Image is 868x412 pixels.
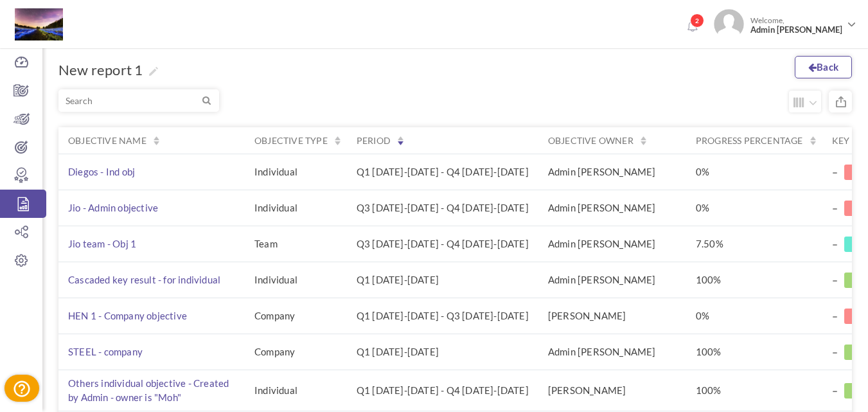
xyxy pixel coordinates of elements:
[15,8,63,40] img: Logo
[357,134,391,147] label: Period
[245,154,347,190] td: Individual
[68,238,136,251] span: Jio team - Obj 1
[245,226,347,262] td: Team
[832,232,844,247] label: -
[538,226,686,262] td: Admin [PERSON_NAME]
[245,190,347,226] td: Individual
[254,134,328,147] label: Objective type
[795,56,852,78] a: Back
[68,274,220,287] span: Cascaded key result - for individual
[58,61,143,78] span: New report 1
[686,226,822,262] td: 7.50%
[68,377,229,404] span: Others individual objective - Created by Admin - owner is "Moh"
[832,160,844,175] label: -
[538,334,686,370] td: Admin [PERSON_NAME]
[347,190,538,226] td: Q3 [DATE]-[DATE] - Q4 [DATE]-[DATE]
[750,25,842,35] span: Admin [PERSON_NAME]
[347,298,538,334] td: Q1 [DATE]-[DATE] - Q3 [DATE]-[DATE]
[538,154,686,190] td: Admin [PERSON_NAME]
[829,91,852,112] small: Export
[832,340,844,355] label: -
[68,202,158,215] span: Jio - Admin objective
[686,370,822,411] td: 100%
[245,262,347,298] td: Individual
[709,4,862,42] a: Photo Welcome,Admin [PERSON_NAME]
[832,379,844,394] label: -
[347,262,538,298] td: Q1 [DATE]-[DATE]
[538,190,686,226] td: Admin [PERSON_NAME]
[538,298,686,334] td: [PERSON_NAME]
[68,166,135,179] span: Diegos - Ind obj
[744,9,846,41] span: Welcome,
[682,17,702,37] a: Notifications
[245,370,347,411] td: Individual
[686,298,822,334] td: 0%
[68,310,187,323] span: HEN 1 - Company objective
[538,262,686,298] td: Admin [PERSON_NAME]
[245,298,347,334] td: Company
[245,334,347,370] td: Company
[686,154,822,190] td: 0%
[686,190,822,226] td: 0%
[347,154,538,190] td: Q1 [DATE]-[DATE] - Q4 [DATE]-[DATE]
[347,226,538,262] td: Q3 [DATE]-[DATE] - Q4 [DATE]-[DATE]
[538,370,686,411] td: [PERSON_NAME]
[347,370,538,411] td: Q1 [DATE]-[DATE] - Q4 [DATE]-[DATE]
[68,346,143,359] span: STEEL - company
[58,89,219,112] input: Search
[696,134,803,147] label: Progress percentage
[686,262,822,298] td: 100%
[714,9,744,39] img: Photo
[832,304,844,319] label: -
[686,334,822,370] td: 100%
[68,134,146,147] label: Objective name
[832,268,844,283] label: -
[690,13,704,28] span: 2
[548,134,633,147] label: Objective owner
[347,334,538,370] td: Q1 [DATE]-[DATE]
[832,196,844,211] label: -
